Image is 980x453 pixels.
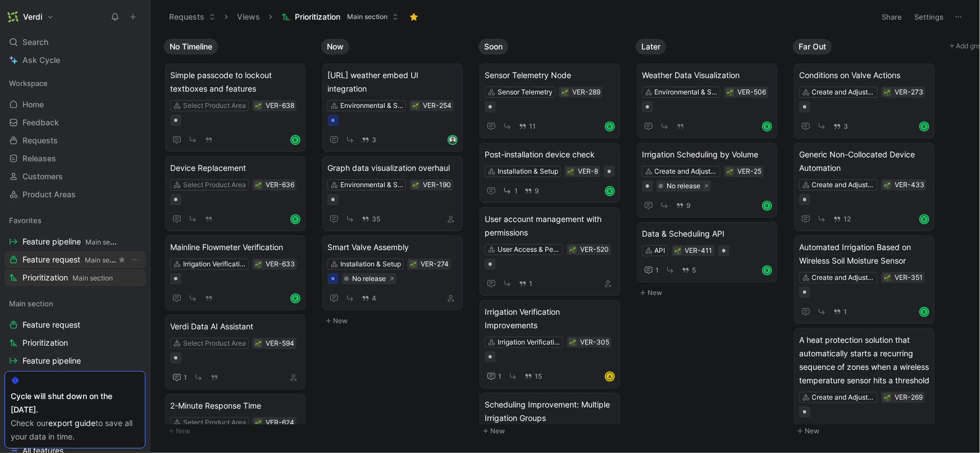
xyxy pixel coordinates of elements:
[409,260,417,268] button: 🌱
[485,398,615,425] span: Scheduling Improvement: Multiple Irrigation Groups
[799,41,826,52] span: Far Out
[4,114,145,131] a: Feedback
[572,87,600,98] div: VER-289
[522,185,541,197] button: 9
[763,266,771,274] div: R
[4,186,145,203] a: Product Areas
[478,39,508,55] button: Soon
[727,89,733,96] img: 🌱
[794,64,935,138] a: Conditions on Valve ActionsCreate and Adjust Irrigation Schedules3R
[567,167,575,175] button: 🌱
[183,179,246,191] div: Select Product Area
[421,259,449,270] div: VER-274
[480,300,620,388] a: Irrigation Verification ImprovementsIrrigation Verification115A
[164,424,312,438] button: New
[22,319,80,330] span: Feature request
[322,156,463,231] a: Graph data visualization overhaulEnvironmental & Soil Moisture Data35
[255,103,262,110] img: 🌱
[674,248,681,255] img: 🌱
[529,280,532,287] span: 1
[844,309,847,315] span: 1
[737,166,762,177] div: VER-25
[22,337,68,348] span: Prioritization
[726,88,734,96] div: 🌱
[920,308,928,316] div: R
[883,274,891,282] button: 🌱
[254,260,262,268] button: 🌱
[255,261,262,268] img: 🌱
[4,168,145,185] a: Customers
[291,215,299,223] div: R
[4,9,57,25] button: VerdiVerdi
[412,103,419,110] img: 🌱
[474,34,631,443] div: SoonNew
[183,417,246,428] div: Select Product Area
[255,341,262,347] img: 🌱
[317,34,474,333] div: NowNew
[498,166,558,177] div: Installation & Setup
[22,272,113,284] span: Prioritization
[359,213,382,225] button: 35
[799,333,929,387] span: A heat protection solution that automatically starts a recurring sequence of zones when a wireles...
[4,251,145,268] a: Feature requestMain sectionView actions
[674,247,682,255] button: 🌱
[449,136,457,144] img: avatar
[4,352,145,369] a: Feature pipeline
[883,393,891,401] div: 🌱
[255,420,262,427] img: 🌱
[642,148,772,161] span: Irrigation Scheduling by Volume
[884,182,891,189] img: 🌱
[655,245,666,256] div: API
[909,9,949,25] button: Settings
[22,35,48,49] span: Search
[4,233,145,250] a: Feature pipelineMain section
[340,179,403,191] div: Environmental & Soil Moisture Data
[680,264,698,277] button: 5
[359,134,379,146] button: 3
[485,148,615,161] span: Post-installation device check
[793,424,941,438] button: New
[578,166,598,177] div: VER-8
[22,171,63,182] span: Customers
[529,123,536,130] span: 11
[170,371,189,384] button: 1
[726,167,734,175] button: 🌱
[170,399,300,413] span: 2-Minute Response Time
[4,295,145,312] div: Main section
[799,69,929,82] span: Conditions on Valve Actions
[883,181,891,189] div: 🌱
[4,34,145,51] div: Search
[895,179,924,191] div: VER-433
[4,334,145,351] a: Prioritization
[22,254,116,266] span: Feature request
[920,123,928,130] div: R
[562,89,568,96] img: 🌱
[321,39,349,55] button: Now
[170,41,212,52] span: No Timeline
[794,143,935,231] a: Generic Non-Collocated Device AutomationCreate and Adjust Irrigation Schedules12R
[485,305,615,332] span: Irrigation Verification Improvements
[498,87,553,98] div: Sensor Telemetry
[580,244,609,255] div: VER-520
[254,102,262,110] button: 🌱
[4,212,145,229] div: Favorites
[637,64,777,138] a: Weather Data VisualizationEnvironmental & Soil Moisture DataR
[763,123,771,130] div: R
[372,216,380,223] span: 35
[569,246,577,253] button: 🌱
[480,143,620,203] a: Post-installation device checkInstallation & Setup19R
[340,259,401,270] div: Installation & Setup
[480,64,620,138] a: Sensor Telemetry NodeSensor Telemetry11R
[22,355,81,366] span: Feature pipeline
[4,52,145,69] a: Ask Cycle
[266,100,294,111] div: VER-638
[606,187,614,195] div: R
[812,272,875,283] div: Create and Adjust Irrigation Schedules
[22,99,44,110] span: Home
[478,424,627,438] button: New
[183,338,246,349] div: Select Product Area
